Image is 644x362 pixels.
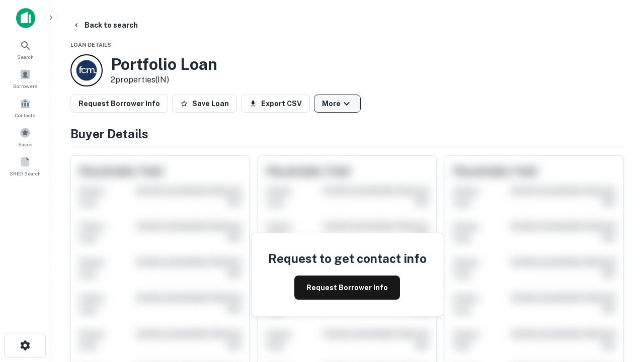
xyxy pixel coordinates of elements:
[16,8,35,28] img: capitalize-icon.png
[3,152,47,179] a: SREO Search
[3,65,47,92] a: Borrowers
[294,276,400,300] button: Request Borrower Info
[18,140,33,148] span: Saved
[111,74,217,86] p: 2 properties (IN)
[241,95,310,113] button: Export CSV
[3,94,47,121] a: Contacts
[70,42,111,48] span: Loan Details
[70,95,168,113] button: Request Borrower Info
[314,95,361,113] button: More
[10,169,41,177] span: SREO Search
[70,125,624,143] h4: Buyer Details
[17,53,34,61] span: Search
[3,123,47,150] a: Saved
[111,55,217,74] h3: Portfolio Loan
[15,111,35,119] span: Contacts
[68,16,142,34] button: Back to search
[594,249,644,298] iframe: Chat Widget
[172,95,237,113] button: Save Loan
[268,249,427,267] h4: Request to get contact info
[3,36,47,63] a: Search
[13,82,37,90] span: Borrowers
